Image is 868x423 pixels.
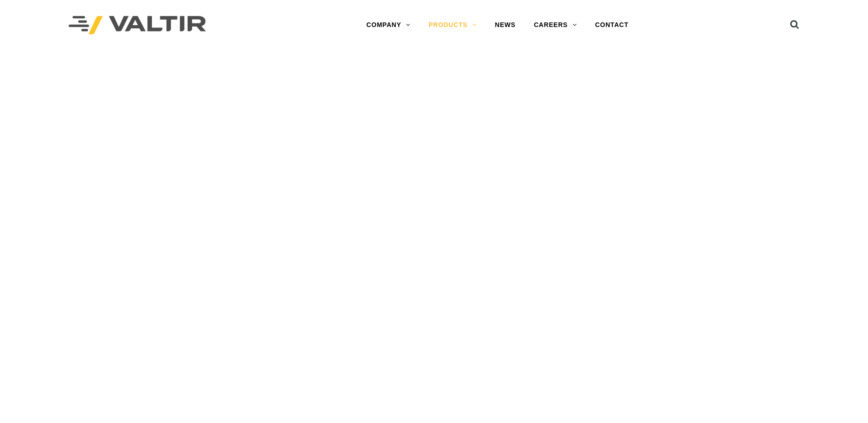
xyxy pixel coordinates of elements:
a: PRODUCTS [420,16,486,34]
a: NEWS [486,16,525,34]
a: CAREERS [525,16,586,34]
a: COMPANY [357,16,420,34]
img: Valtir [69,16,206,35]
a: CONTACT [586,16,638,34]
